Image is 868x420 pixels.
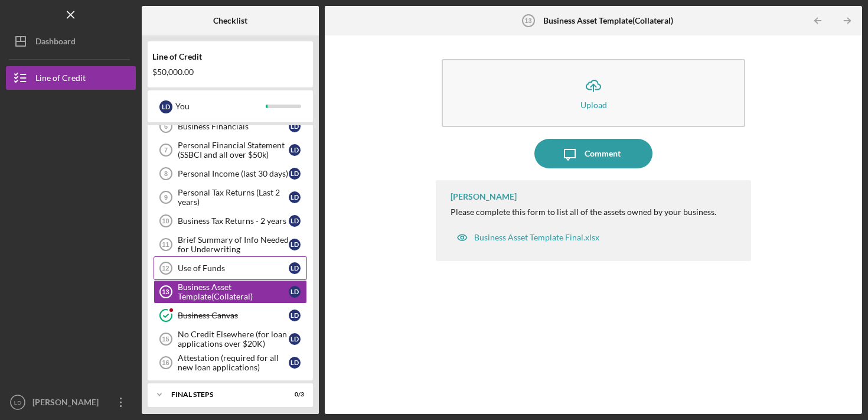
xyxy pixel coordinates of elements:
[162,265,169,272] tspan: 12
[178,311,289,320] div: Business Canvas
[159,100,172,113] div: L D
[289,239,301,250] div: L D
[580,100,607,109] div: Upload
[162,288,169,295] tspan: 13
[154,209,307,233] a: 10Business Tax Returns - 2 yearsLD
[289,144,301,156] div: L D
[154,351,307,375] a: 16Attestation (required for all new loan applications)LD
[474,233,599,242] div: Business Asset Template Final.xlsx
[154,327,307,351] a: 15No Credit Elsewhere (for loan applications over $20K)LD
[178,216,289,226] div: Business Tax Returns - 2 years
[164,146,168,154] tspan: 7
[35,66,86,93] div: Line of Credit
[178,330,289,349] div: No Credit Elsewhere (for loan applications over $20K)
[534,139,652,168] button: Comment
[154,115,307,138] a: 6Business FinancialsLD
[289,357,301,369] div: L D
[289,168,301,180] div: L D
[152,52,308,61] div: Line of Credit
[6,66,136,90] button: Line of Credit
[289,121,301,132] div: L D
[162,359,169,366] tspan: 16
[152,67,308,77] div: $50,000.00
[154,138,307,162] a: 7Personal Financial Statement (SSBCI and all over $50k)LD
[162,217,169,224] tspan: 10
[524,17,531,24] tspan: 13
[283,391,304,398] div: 0 / 3
[30,390,106,417] div: [PERSON_NAME]
[289,262,301,274] div: L D
[451,192,517,201] div: [PERSON_NAME]
[154,280,307,304] a: 13Business Asset Template(Collateral)LD
[164,170,168,177] tspan: 8
[178,188,289,207] div: Personal Tax Returns (Last 2 years)
[289,191,301,203] div: L D
[451,226,605,249] button: Business Asset Template Final.xlsx
[35,30,76,56] div: Dashboard
[154,233,307,256] a: 11Brief Summary of Info Needed for UnderwritingLD
[154,304,307,327] a: Business CanvasLD
[585,139,621,168] div: Comment
[289,310,301,321] div: L D
[171,391,275,398] div: FINAL STEPS
[164,123,168,130] tspan: 6
[178,122,289,131] div: Business Financials
[164,194,168,201] tspan: 9
[178,263,289,273] div: Use of Funds
[6,30,136,53] button: Dashboard
[162,241,169,248] tspan: 11
[178,169,289,178] div: Personal Income (last 30 days)
[213,16,247,25] b: Checklist
[178,282,289,301] div: Business Asset Template(Collateral)
[178,353,289,372] div: Attestation (required for all new loan applications)
[289,333,301,345] div: L D
[162,336,169,343] tspan: 15
[289,215,301,227] div: L D
[175,96,266,116] div: You
[178,235,289,254] div: Brief Summary of Info Needed for Underwriting
[543,16,673,25] b: Business Asset Template(Collateral)
[289,286,301,298] div: L D
[154,256,307,280] a: 12Use of FundsLD
[442,59,745,127] button: Upload
[154,162,307,185] a: 8Personal Income (last 30 days)LD
[14,399,21,406] text: LD
[178,141,289,159] div: Personal Financial Statement (SSBCI and all over $50k)
[6,390,136,414] button: LD[PERSON_NAME]
[451,207,716,217] div: Please complete this form to list all of the assets owned by your business.
[154,185,307,209] a: 9Personal Tax Returns (Last 2 years)LD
